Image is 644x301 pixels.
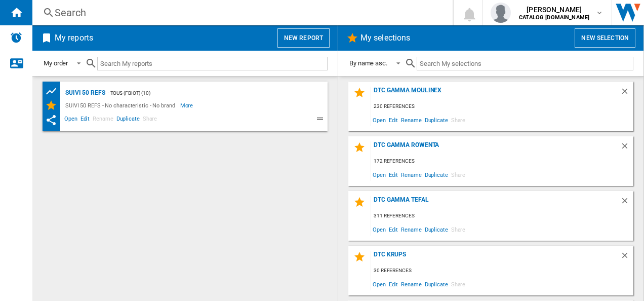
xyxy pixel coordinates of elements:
span: Duplicate [423,277,450,291]
span: Rename [399,168,423,181]
ng-md-icon: This report has been shared with you [45,114,57,126]
span: Open [63,114,79,126]
span: Open [371,222,387,236]
div: 230 references [371,100,633,113]
span: Edit [387,222,400,236]
span: Edit [387,168,400,181]
span: Edit [387,113,400,127]
div: Delete [620,251,633,265]
span: Open [371,113,387,127]
div: Delete [620,141,633,155]
div: 172 references [371,155,633,168]
div: SUIVI 50 REFS - No characteristic - No brand [63,99,180,111]
div: My Selections [45,99,63,111]
div: DTC GAMMA TEFAL [371,196,620,210]
div: DTC GAMMA MOULINEX [371,87,620,100]
span: Share [450,222,467,236]
img: alerts-logo.svg [10,31,22,44]
span: Duplicate [423,168,450,181]
input: Search My selections [417,57,633,70]
div: My order [44,59,68,67]
div: - TOUS (fbiot) (10) [105,87,307,99]
input: Search My reports [97,57,328,70]
span: More [180,99,195,111]
span: Duplicate [423,113,450,127]
span: Open [371,168,387,181]
h2: My selections [358,28,412,48]
span: Edit [387,277,400,291]
span: Rename [91,114,114,126]
span: Edit [79,114,92,126]
span: Share [450,168,467,181]
span: Duplicate [115,114,141,126]
span: Rename [399,113,423,127]
div: Product prices grid [45,85,63,98]
button: New selection [575,28,635,48]
span: Share [141,114,159,126]
span: [PERSON_NAME] [519,5,589,15]
h2: My reports [53,28,95,48]
div: 311 references [371,210,633,222]
div: DTC KRUPS [371,251,620,265]
div: SUIVI 50 REFS [63,87,105,99]
span: Rename [399,277,423,291]
div: DTC Gamma Rowenta [371,141,620,155]
span: Share [450,277,467,291]
span: Rename [399,222,423,236]
button: New report [277,28,330,48]
b: CATALOG [DOMAIN_NAME] [519,14,589,21]
div: By name asc. [349,59,387,67]
span: Open [371,277,387,291]
div: Delete [620,196,633,210]
div: Delete [620,87,633,100]
div: 30 references [371,265,633,277]
span: Share [450,113,467,127]
div: Search [55,6,426,20]
img: profile.jpg [491,3,511,23]
span: Duplicate [423,222,450,236]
